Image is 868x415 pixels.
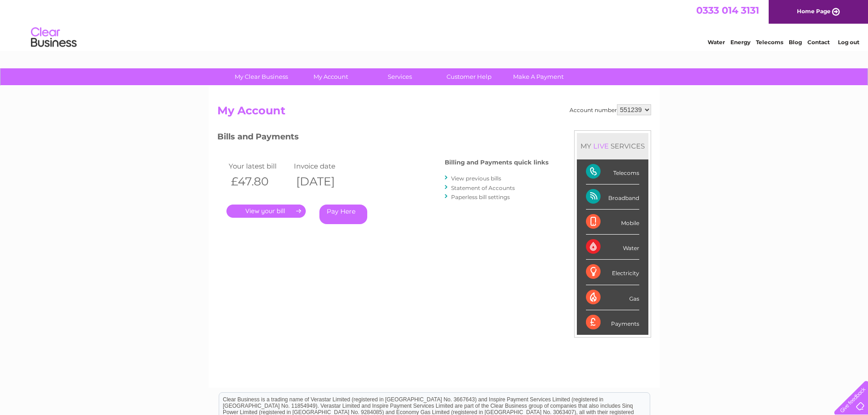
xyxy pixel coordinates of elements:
[31,24,77,51] img: logo.png
[591,142,611,150] div: LIVE
[586,210,639,235] div: Mobile
[224,68,299,85] a: My Clear Business
[451,175,501,182] a: View previous bills
[730,39,750,46] a: Energy
[789,39,802,46] a: Blog
[577,133,648,159] div: MY SERVICES
[431,68,507,85] a: Customer Help
[807,39,830,46] a: Contact
[708,39,725,46] a: Water
[293,68,368,85] a: My Account
[501,68,576,85] a: Make A Payment
[586,184,639,210] div: Broadband
[292,172,357,191] th: [DATE]
[586,310,639,335] div: Payments
[217,130,549,146] h3: Bills and Payments
[226,205,306,218] a: .
[696,5,759,16] a: 0333 014 3131
[362,68,437,85] a: Services
[451,184,515,191] a: Statement of Accounts
[838,39,859,46] a: Log out
[586,159,639,184] div: Telecoms
[226,172,292,191] th: £47.80
[570,104,651,115] div: Account number
[226,160,292,172] td: Your latest bill
[319,205,367,224] a: Pay Here
[756,39,783,46] a: Telecoms
[217,104,651,122] h2: My Account
[451,194,510,200] a: Paperless bill settings
[586,285,639,310] div: Gas
[445,159,549,166] h4: Billing and Payments quick links
[586,260,639,285] div: Electricity
[292,160,357,172] td: Invoice date
[586,235,639,260] div: Water
[219,5,650,44] div: Clear Business is a trading name of Verastar Limited (registered in [GEOGRAPHIC_DATA] No. 3667643...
